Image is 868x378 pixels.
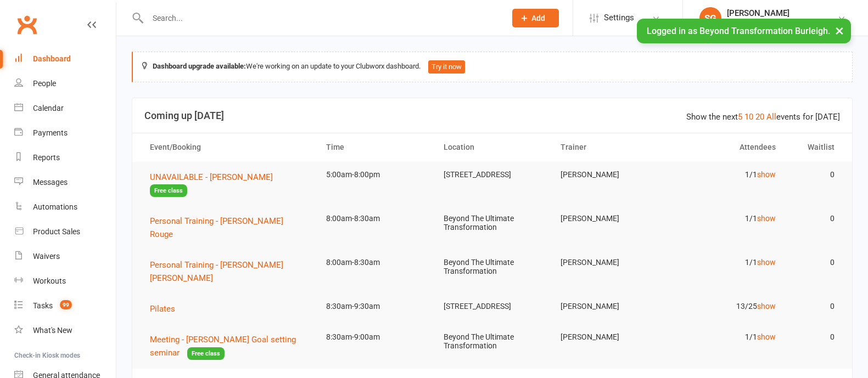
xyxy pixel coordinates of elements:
[187,347,225,360] span: Free class
[727,18,837,28] div: Beyond Transformation Burleigh
[428,60,465,74] button: Try it now
[150,335,296,358] span: Meeting - [PERSON_NAME] Goal setting seminar
[150,302,183,315] button: Pilates
[14,96,116,121] a: Calendar
[786,206,844,232] td: 0
[33,54,71,63] div: Dashboard
[668,206,786,232] td: 1/1
[150,258,306,285] button: Personal Training - [PERSON_NAME] [PERSON_NAME]
[551,250,668,275] td: [PERSON_NAME]
[150,184,187,197] span: Free class
[551,206,668,232] td: [PERSON_NAME]
[132,52,853,82] div: We're working on an update to your Clubworx dashboard.
[14,318,116,343] a: What's New
[786,133,844,161] th: Waitlist
[144,10,498,26] input: Search...
[144,110,840,121] h3: Coming up [DATE]
[316,206,434,232] td: 8:00am-8:30am
[13,11,41,38] a: Clubworx
[434,133,551,161] th: Location
[786,162,844,188] td: 0
[434,324,551,359] td: Beyond The Ultimate Transformation
[434,206,551,240] td: Beyond The Ultimate Transformation
[668,162,786,188] td: 1/1
[604,5,634,30] span: Settings
[14,244,116,269] a: Waivers
[757,332,776,341] a: show
[150,333,306,360] button: Meeting - [PERSON_NAME] Goal setting seminarFree class
[153,62,246,70] strong: Dashboard upgrade available:
[33,277,66,285] div: Workouts
[757,258,776,267] a: show
[668,324,786,350] td: 1/1
[316,162,434,188] td: 5:00am-8:00pm
[786,324,844,350] td: 0
[551,324,668,350] td: [PERSON_NAME]
[757,170,776,179] a: show
[755,112,764,122] a: 20
[14,219,116,244] a: Product Sales
[786,294,844,319] td: 0
[786,250,844,275] td: 0
[33,301,53,310] div: Tasks
[140,133,316,161] th: Event/Booking
[33,79,56,88] div: People
[14,195,116,219] a: Automations
[668,294,786,319] td: 13/25
[531,14,545,22] span: Add
[60,300,72,309] span: 99
[33,252,60,261] div: Waivers
[150,171,306,198] button: UNAVAILABLE - [PERSON_NAME]Free class
[512,9,559,27] button: Add
[434,294,551,319] td: [STREET_ADDRESS]
[150,215,306,241] button: Personal Training - [PERSON_NAME] Rouge
[33,104,64,112] div: Calendar
[14,145,116,170] a: Reports
[647,26,830,36] span: Logged in as Beyond Transformation Burleigh.
[757,214,776,223] a: show
[830,19,849,42] button: ×
[551,294,668,319] td: [PERSON_NAME]
[150,304,175,314] span: Pilates
[14,294,116,318] a: Tasks 99
[551,162,668,188] td: [PERSON_NAME]
[316,133,434,161] th: Time
[738,112,742,122] a: 5
[699,7,721,29] div: SG
[150,172,273,182] span: UNAVAILABLE - [PERSON_NAME]
[766,112,776,122] a: All
[14,47,116,71] a: Dashboard
[727,8,837,18] div: [PERSON_NAME]
[316,294,434,319] td: 8:30am-9:30am
[150,216,283,239] span: Personal Training - [PERSON_NAME] Rouge
[14,121,116,145] a: Payments
[14,71,116,96] a: People
[551,133,668,161] th: Trainer
[33,326,72,335] div: What's New
[33,178,68,187] div: Messages
[316,324,434,350] td: 8:30am-9:00am
[434,250,551,284] td: Beyond The Ultimate Transformation
[14,170,116,195] a: Messages
[668,250,786,275] td: 1/1
[33,202,77,211] div: Automations
[316,250,434,275] td: 8:00am-8:30am
[434,162,551,188] td: [STREET_ADDRESS]
[33,153,60,162] div: Reports
[150,260,283,283] span: Personal Training - [PERSON_NAME] [PERSON_NAME]
[757,302,776,311] a: show
[33,227,80,236] div: Product Sales
[14,269,116,294] a: Workouts
[686,110,840,123] div: Show the next events for [DATE]
[33,128,68,137] div: Payments
[744,112,753,122] a: 10
[668,133,786,161] th: Attendees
